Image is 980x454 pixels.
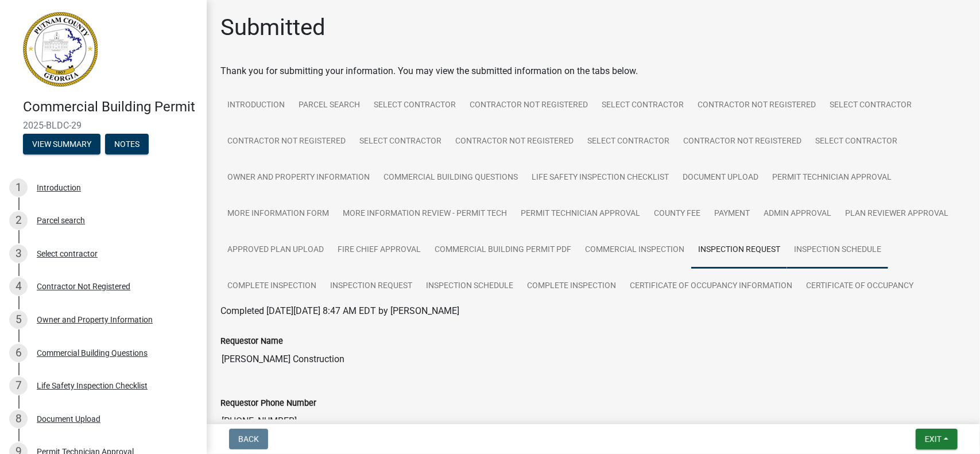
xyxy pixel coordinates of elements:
a: Contractor Not Registered [448,123,580,160]
a: Select contractor [353,123,448,160]
a: Document Upload [676,160,765,196]
a: Introduction [220,87,292,124]
a: Payment [707,196,757,232]
a: Admin Approval [757,196,838,232]
a: Life Safety Inspection Checklist [525,160,676,196]
div: 4 [9,277,28,296]
a: Complete Inspection [220,268,323,305]
span: 2025-BLDC-29 [23,120,184,131]
a: Plan Reviewer Approval [838,196,955,232]
div: Commercial Building Questions [37,349,148,357]
div: Select contractor [37,250,98,258]
img: Putnam County, Georgia [23,12,98,87]
a: Contractor Not Registered [220,123,353,160]
a: Select contractor [808,123,904,160]
button: Notes [105,134,149,154]
div: 1 [9,179,28,197]
button: Back [229,429,268,449]
span: Exit [925,434,942,444]
a: Permit Technician Approval [765,160,898,196]
h1: Submitted [220,14,326,41]
span: Completed [DATE][DATE] 8:47 AM EDT by [PERSON_NAME] [220,305,459,316]
div: 3 [9,245,28,263]
div: 8 [9,410,28,428]
a: Certificate of Occupancy [799,268,920,305]
div: 7 [9,377,28,395]
a: Select contractor [823,87,919,124]
a: Contractor Not Registered [676,123,808,160]
a: More Information Review - Permit Tech [336,196,514,232]
label: Requestor Name [220,337,283,346]
a: County Fee [647,196,707,232]
a: Commercial Building Questions [377,160,525,196]
a: Fire Chief Approval [331,232,428,269]
a: Inspection Schedule [419,268,520,305]
a: Inspection Request [691,232,787,269]
wm-modal-confirm: Notes [105,140,149,149]
a: Select contractor [595,87,691,124]
div: Life Safety Inspection Checklist [37,382,148,390]
a: Contractor Not Registered [691,87,823,124]
a: Complete Inspection [520,268,623,305]
a: Contractor Not Registered [463,87,595,124]
button: View Summary [23,134,100,154]
div: Document Upload [37,415,100,423]
h4: Commercial Building Permit [23,99,197,115]
a: Parcel search [292,87,367,124]
a: Inspection Request [323,268,419,305]
a: Select contractor [580,123,676,160]
a: Commercial Building Permit PDF [428,232,578,269]
a: Inspection Schedule [787,232,888,269]
div: Parcel search [37,216,85,224]
a: Approved Plan Upload [220,232,331,269]
a: Select contractor [367,87,463,124]
span: Back [238,434,259,444]
div: Introduction [37,184,81,192]
button: Exit [916,429,958,449]
div: 5 [9,311,28,329]
a: More Information Form [220,196,336,232]
div: 6 [9,344,28,362]
div: Thank you for submitting your information. You may view the submitted information on the tabs below. [220,64,966,78]
div: Contractor Not Registered [37,282,130,290]
a: Certificate of Occupancy Information [623,268,799,305]
wm-modal-confirm: Summary [23,140,100,149]
a: Owner and Property Information [220,160,377,196]
label: Requestor Phone Number [220,399,316,408]
a: Permit Technician Approval [514,196,647,232]
div: Owner and Property Information [37,316,153,324]
a: Commercial Inspection [578,232,691,269]
div: 2 [9,211,28,230]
